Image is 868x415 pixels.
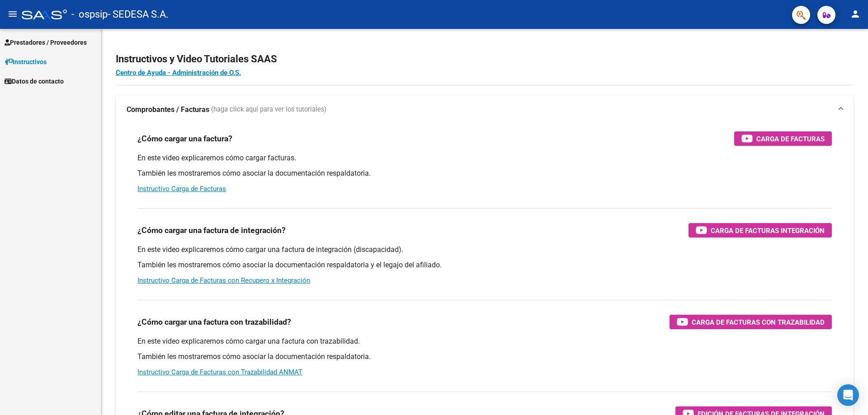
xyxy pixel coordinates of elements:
[850,9,861,19] mat-icon: person
[108,5,169,24] span: - SEDESA S.A.
[5,76,64,86] span: Datos de contacto
[137,352,832,362] p: También les mostraremos cómo asociar la documentación respaldatoria.
[689,223,832,238] button: Carga de Facturas Integración
[116,95,854,124] mat-expansion-panel-header: Comprobantes / Facturas (haga click aquí para ver los tutoriales)
[137,224,286,237] h3: ¿Cómo cargar una factura de integración?
[5,57,47,67] span: Instructivos
[837,384,859,406] div: Open Intercom Messenger
[137,245,832,255] p: En este video explicaremos cómo cargar una factura de integración (discapacidad).
[116,69,241,77] a: Centro de Ayuda - Administración de O.S.
[7,9,18,19] mat-icon: menu
[116,51,854,68] h2: Instructivos y Video Tutoriales SAAS
[137,185,226,193] a: Instructivo Carga de Facturas
[137,260,832,270] p: También les mostraremos cómo asociar la documentación respaldatoria y el legajo del afiliado.
[670,315,832,329] button: Carga de Facturas con Trazabilidad
[137,132,232,145] h3: ¿Cómo cargar una factura?
[734,131,832,146] button: Carga de Facturas
[756,133,825,145] span: Carga de Facturas
[137,153,832,163] p: En este video explicaremos cómo cargar facturas.
[137,316,291,328] h3: ¿Cómo cargar una factura con trazabilidad?
[137,368,302,376] a: Instructivo Carga de Facturas con Trazabilidad ANMAT
[5,37,87,47] span: Prestadores / Proveedores
[71,5,108,24] span: - ospsip
[137,336,832,346] p: En este video explicaremos cómo cargar una factura con trazabilidad.
[137,276,310,284] a: Instructivo Carga de Facturas con Recupero x Integración
[127,105,209,115] strong: Comprobantes / Facturas
[137,168,832,178] p: También les mostraremos cómo asociar la documentación respaldatoria.
[211,105,326,115] span: (haga click aquí para ver los tutoriales)
[692,317,825,328] span: Carga de Facturas con Trazabilidad
[711,225,825,236] span: Carga de Facturas Integración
